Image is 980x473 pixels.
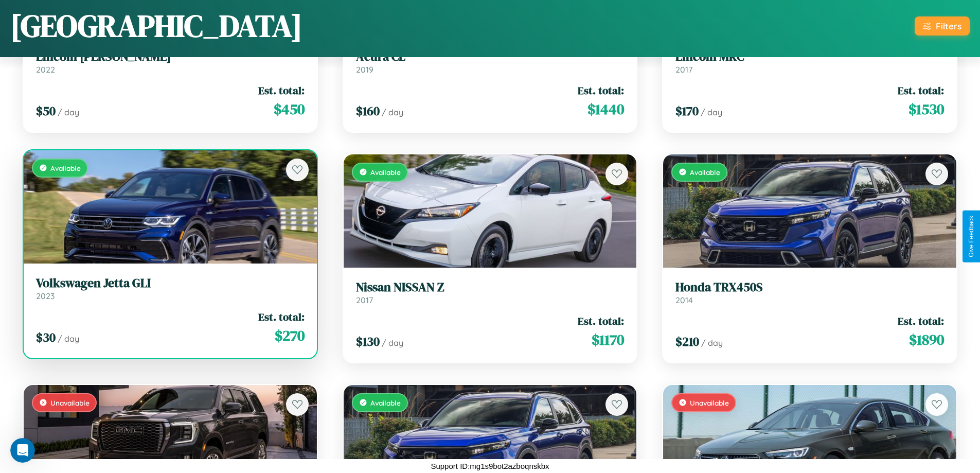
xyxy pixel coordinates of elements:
[690,398,729,407] span: Unavailable
[356,49,625,64] h3: Acura CL
[675,64,692,75] span: 2017
[909,329,944,350] span: $ 1890
[675,280,944,295] h3: Honda TRX450S
[587,99,624,119] span: $ 1440
[370,168,401,177] span: Available
[675,280,944,305] a: Honda TRX450S2014
[578,313,624,328] span: Est. total:
[36,291,55,301] span: 2023
[274,99,305,119] span: $ 450
[10,438,35,463] iframe: Intercom live chat
[36,102,56,119] span: $ 50
[431,459,549,473] p: Support ID: mg1s9bot2azboqnskbx
[50,398,90,407] span: Unavailable
[36,64,55,75] span: 2022
[356,295,373,305] span: 2017
[36,49,305,75] a: Lincoln [PERSON_NAME]2022
[382,107,403,117] span: / day
[578,83,624,98] span: Est. total:
[258,309,305,324] span: Est. total:
[898,83,944,98] span: Est. total:
[675,102,699,119] span: $ 170
[58,107,79,117] span: / day
[675,295,693,305] span: 2014
[936,21,961,31] div: Filters
[908,99,944,119] span: $ 1530
[356,102,380,119] span: $ 160
[915,16,970,36] button: Filters
[701,107,722,117] span: / day
[356,333,380,350] span: $ 130
[36,329,56,346] span: $ 30
[36,276,305,291] h3: Volkswagen Jetta GLI
[690,168,720,177] span: Available
[356,280,625,295] h3: Nissan NISSAN Z
[258,83,305,98] span: Est. total:
[58,334,79,344] span: / day
[36,276,305,301] a: Volkswagen Jetta GLI2023
[356,64,373,75] span: 2019
[370,398,401,407] span: Available
[592,329,624,350] span: $ 1170
[356,49,625,75] a: Acura CL2019
[382,338,403,348] span: / day
[275,325,305,346] span: $ 270
[968,216,975,257] div: Give Feedback
[675,49,944,64] h3: Lincoln MKC
[675,333,699,350] span: $ 210
[675,49,944,75] a: Lincoln MKC2017
[356,280,625,305] a: Nissan NISSAN Z2017
[701,338,723,348] span: / day
[898,313,944,328] span: Est. total:
[10,5,302,47] h1: [GEOGRAPHIC_DATA]
[36,49,305,64] h3: Lincoln [PERSON_NAME]
[50,164,81,172] span: Available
